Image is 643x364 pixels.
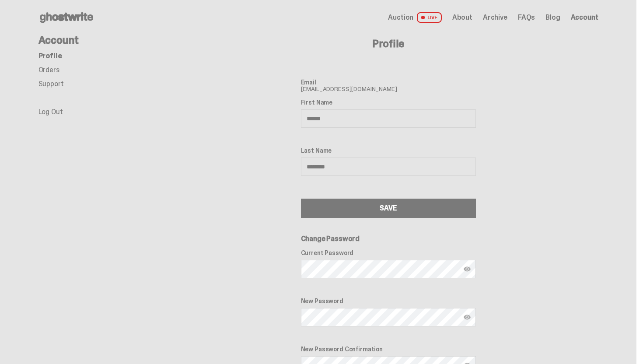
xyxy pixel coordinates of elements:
[38,65,59,74] a: Orders
[38,79,64,88] a: Support
[464,266,471,273] img: Show password
[483,14,507,21] a: Archive
[301,346,476,353] label: New Password Confirmation
[452,14,472,21] a: About
[571,14,598,21] a: Account
[38,51,62,60] a: Profile
[464,314,471,321] img: Show password
[545,14,560,21] a: Blog
[518,14,535,21] a: FAQs
[417,12,442,23] span: LIVE
[301,79,476,86] label: Email
[38,35,178,45] h4: Account
[388,12,441,23] a: Auction LIVE
[178,38,598,49] h4: Profile
[301,249,476,256] label: Current Password
[301,79,476,92] span: [EMAIL_ADDRESS][DOMAIN_NAME]
[301,297,476,304] label: New Password
[388,14,413,21] span: Auction
[301,199,476,218] button: SAVE
[301,235,476,242] h6: Change Password
[301,99,476,106] label: First Name
[380,205,396,212] div: SAVE
[301,147,476,154] label: Last Name
[38,107,63,116] a: Log Out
